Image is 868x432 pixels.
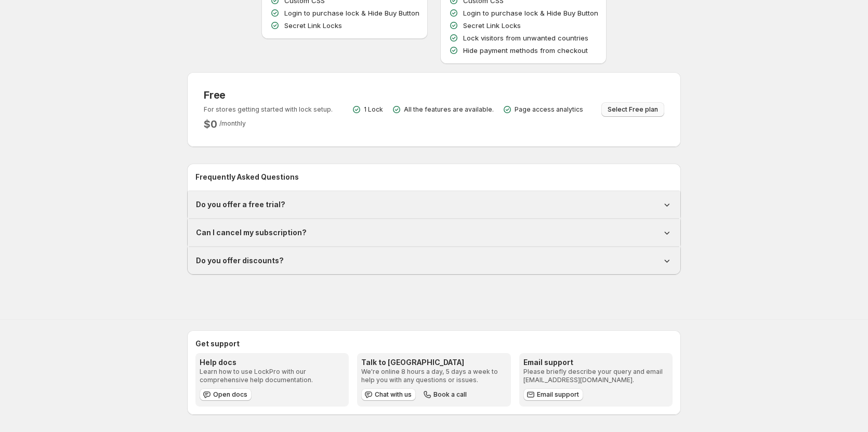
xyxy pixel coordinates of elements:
h3: Free [204,89,333,101]
h3: Email support [523,357,668,368]
h3: Talk to [GEOGRAPHIC_DATA] [361,357,506,368]
p: Secret Link Locks [284,20,342,31]
h1: Do you offer discounts? [196,255,284,266]
h1: Do you offer a free trial? [196,199,285,210]
p: Login to purchase lock & Hide Buy Button [463,8,598,18]
span: Chat with us [375,390,412,399]
h2: Frequently Asked Questions [195,172,673,182]
span: / monthly [219,119,246,127]
button: Select Free plan [601,102,664,117]
p: Page access analytics [515,105,583,114]
a: Email support [523,388,583,401]
a: Open docs [200,388,252,401]
button: Chat with us [361,388,416,401]
p: All the features are available. [404,105,494,114]
button: Book a call [420,388,471,401]
h3: Help docs [200,357,345,368]
p: Learn how to use LockPro with our comprehensive help documentation. [200,368,345,384]
span: Email support [537,390,579,399]
p: Please briefly describe your query and email [EMAIL_ADDRESS][DOMAIN_NAME]. [523,368,668,384]
span: Select Free plan [608,105,658,114]
p: Login to purchase lock & Hide Buy Button [284,8,419,18]
p: Hide payment methods from checkout [463,45,588,56]
span: Open docs [213,390,247,399]
h2: $ 0 [204,118,217,130]
span: Book a call [433,390,467,399]
p: 1 Lock [364,105,383,114]
p: Secret Link Locks [463,20,521,31]
p: We're online 8 hours a day, 5 days a week to help you with any questions or issues. [361,368,506,384]
p: Lock visitors from unwanted countries [463,33,588,43]
p: For stores getting started with lock setup. [204,105,333,114]
h1: Can I cancel my subscription? [196,227,307,238]
h2: Get support [195,339,673,349]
